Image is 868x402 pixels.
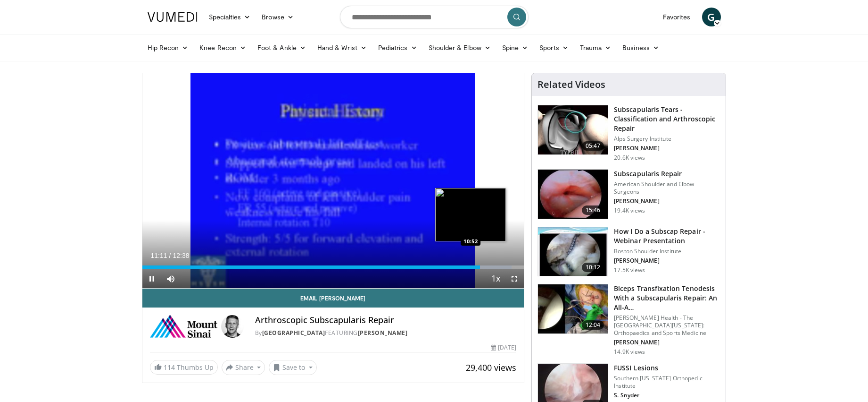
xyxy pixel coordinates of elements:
[537,105,720,162] a: 05:47 Subscapularis Tears - Classification and Arthroscopic Repair Alps Surgery Institute [PERSON...
[657,8,696,26] a: Favorites
[614,339,720,346] p: [PERSON_NAME]
[614,135,720,143] p: Alps Surgery Institute
[505,269,524,288] button: Fullscreen
[256,8,299,26] a: Browse
[194,38,252,57] a: Knee Recon
[161,269,180,288] button: Mute
[151,252,167,259] span: 11:11
[538,284,608,334] img: 46648d68-e03f-4bae-a53a-d0b161c86e44.150x105_q85_crop-smart_upscale.jpg
[142,38,194,57] a: Hip Recon
[312,38,372,57] a: Hand & Wrist
[340,6,529,28] input: Search topics, interventions
[538,170,608,219] img: laf_3.png.150x105_q85_crop-smart_upscale.jpg
[538,105,608,154] img: 545555_3.png.150x105_q85_crop-smart_upscale.jpg
[255,329,516,337] div: By FEATURING
[423,38,496,57] a: Shoulder & Elbow
[164,363,175,372] span: 114
[142,73,524,289] video-js: Video Player
[269,360,317,375] button: Save to
[582,205,604,215] span: 15:46
[617,38,665,57] a: Business
[169,252,171,259] span: /
[582,263,604,272] span: 10:12
[614,197,720,205] p: [PERSON_NAME]
[221,315,244,338] img: Avatar
[358,329,408,337] a: [PERSON_NAME]
[142,269,161,288] button: Pause
[150,315,217,338] img: Mount Sinai
[222,360,265,375] button: Share
[435,188,506,241] img: image.jpeg
[614,227,720,246] h3: How I Do a Subscap Repair - Webinar Presentation
[150,360,218,375] a: 114 Thumbs Up
[582,320,604,330] span: 12:04
[614,248,720,255] p: Boston Shoulder Institute
[614,392,720,399] p: S. Snyder
[142,289,524,308] a: Email [PERSON_NAME]
[614,284,720,312] h3: Biceps Transfixation Tenodesis With a Subscapularis Repair: An All-A…
[614,363,720,373] h3: FUSSI Lesions
[537,227,720,277] a: 10:12 How I Do a Subscap Repair - Webinar Presentation Boston Shoulder Institute [PERSON_NAME] 17...
[614,169,720,179] h3: Subscapularis Repair
[614,154,645,162] p: 20.6K views
[537,79,605,90] h4: Related Videos
[614,257,720,265] p: [PERSON_NAME]
[255,315,516,325] h4: Arthroscopic Subscapularis Repair
[614,105,720,133] h3: Subscapularis Tears - Classification and Arthroscopic Repair
[574,38,617,57] a: Trauma
[496,38,534,57] a: Spine
[614,180,720,196] p: American Shoulder and Elbow Surgeons
[702,8,721,26] a: G
[466,362,516,373] span: 29,400 views
[614,314,720,337] p: [PERSON_NAME] Health - The [GEOGRAPHIC_DATA][US_STATE]: Orthopaedics and Sports Medicine
[582,141,604,151] span: 05:47
[372,38,423,57] a: Pediatrics
[614,145,720,152] p: [PERSON_NAME]
[148,12,198,22] img: VuMedi Logo
[262,329,325,337] a: [GEOGRAPHIC_DATA]
[491,343,516,352] div: [DATE]
[614,348,645,356] p: 14.9K views
[614,375,720,390] p: Southern [US_STATE] Orthopedic Institute
[486,269,505,288] button: Playback Rate
[537,169,720,219] a: 15:46 Subscapularis Repair American Shoulder and Elbow Surgeons [PERSON_NAME] 19.4K views
[142,265,524,269] div: Progress Bar
[173,252,189,259] span: 12:38
[614,266,645,274] p: 17.5K views
[252,38,312,57] a: Foot & Ankle
[534,38,574,57] a: Sports
[614,207,645,214] p: 19.4K views
[538,227,608,276] img: Higgins_subscap_webinar_3.png.150x105_q85_crop-smart_upscale.jpg
[537,284,720,356] a: 12:04 Biceps Transfixation Tenodesis With a Subscapularis Repair: An All-A… [PERSON_NAME] Health ...
[203,8,256,26] a: Specialties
